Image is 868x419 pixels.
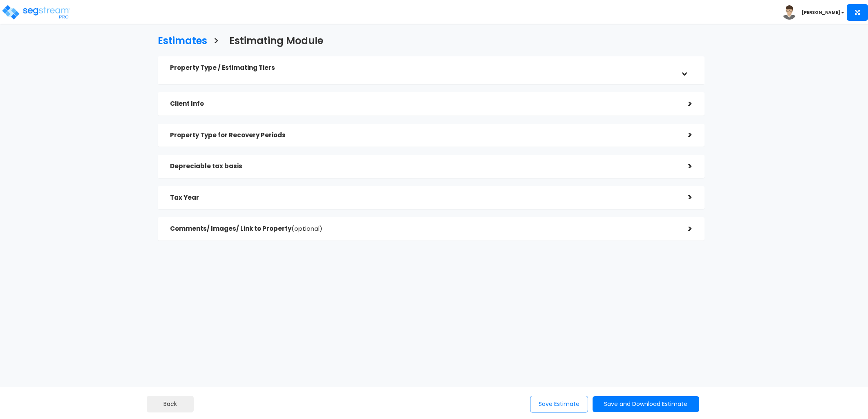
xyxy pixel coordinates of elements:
label: *Property Type [170,84,215,95]
h5: Client Info [170,100,676,107]
h3: Estimates [158,36,207,48]
h5: Tax Year [170,194,676,201]
div: > [678,60,690,76]
h5: Property Type for Recovery Periods [170,132,676,139]
img: avatar.png [782,5,796,20]
span: (optional) [291,224,322,233]
h5: Comments/ Images/ Link to Property [170,225,676,232]
div: > [676,191,692,204]
div: > [676,160,692,173]
a: Estimates [152,27,207,52]
h5: Depreciable tax basis [170,163,676,170]
b: [PERSON_NAME] [802,9,840,16]
a: Back [147,396,194,412]
button: Save Estimate [530,396,588,412]
h3: Estimating Module [229,36,323,48]
div: > [676,129,692,141]
button: Save and Download Estimate [593,396,699,412]
div: > [676,98,692,110]
a: Estimating Module [223,27,323,52]
h5: Property Type / Estimating Tiers [170,65,676,71]
div: > [676,223,692,235]
h3: > [213,36,219,48]
img: logo_pro_r.png [1,4,71,20]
